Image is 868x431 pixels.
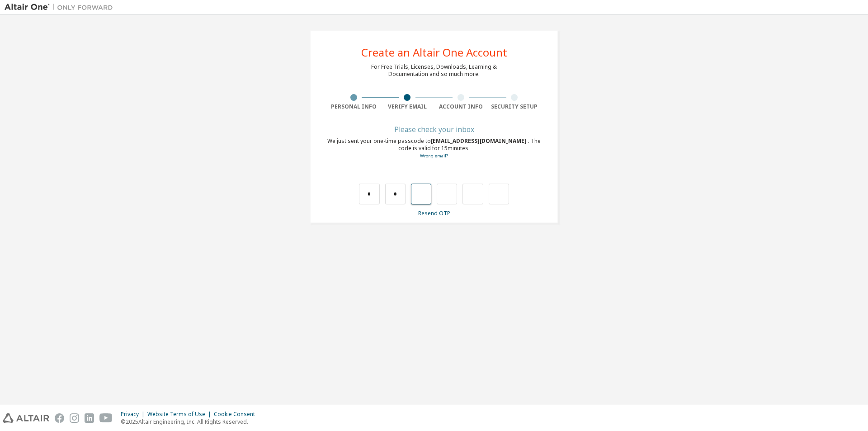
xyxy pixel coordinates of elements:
[420,153,448,159] a: Go back to the registration form
[361,47,507,58] div: Create an Altair One Account
[214,411,260,418] div: Cookie Consent
[418,209,450,217] a: Resend OTP
[121,411,147,418] div: Privacy
[85,413,94,423] img: linkedin.svg
[99,413,113,423] img: youtube.svg
[5,3,118,12] img: Altair One
[55,413,64,423] img: facebook.svg
[70,413,79,423] img: instagram.svg
[327,137,541,160] div: We just sent your one-time passcode to . The code is valid for 15 minutes.
[434,103,488,110] div: Account Info
[327,127,541,132] div: Please check your inbox
[3,413,49,423] img: altair_logo.svg
[121,418,260,426] p: © 2025 Altair Engineering, Inc. All Rights Reserved.
[431,137,528,145] span: [EMAIL_ADDRESS][DOMAIN_NAME]
[327,103,381,110] div: Personal Info
[381,103,434,110] div: Verify Email
[488,103,542,110] div: Security Setup
[147,411,214,418] div: Website Terms of Use
[371,63,497,78] div: For Free Trials, Licenses, Downloads, Learning & Documentation and so much more.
